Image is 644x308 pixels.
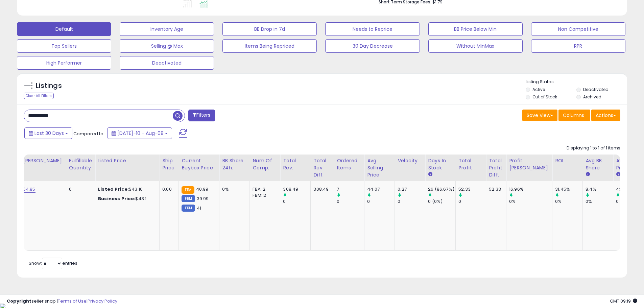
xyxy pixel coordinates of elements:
[23,157,63,164] div: [PERSON_NAME]
[367,186,395,192] div: 44.07
[555,157,580,164] div: ROI
[162,157,176,171] div: Ship Price
[337,157,361,171] div: Ordered Items
[526,79,627,85] p: Listing States:
[428,157,453,171] div: Days In Stock
[17,22,111,36] button: Default
[428,186,455,192] div: 26 (86.67%)
[616,171,620,177] small: Avg Win Price.
[325,22,420,36] button: Needs to Reprice
[188,110,215,121] button: Filters
[98,157,157,164] div: Listed Price
[222,157,247,171] div: BB Share 24h.
[117,130,164,137] span: [DATE]-10 - Aug-08
[458,157,483,171] div: Total Profit
[509,186,552,192] div: 16.96%
[36,81,62,91] h5: Listings
[586,157,610,171] div: Avg BB Share
[398,186,425,192] div: 0.27
[398,198,425,205] div: 0
[337,198,364,205] div: 0
[222,186,244,192] div: 0%
[98,196,154,202] div: $43.1
[69,186,90,192] div: 6
[107,127,172,139] button: [DATE]-10 - Aug-08
[73,131,104,137] span: Compared to:
[567,145,620,151] div: Displaying 1 to 1 of 1 items
[98,186,154,192] div: $43.10
[367,157,392,179] div: Avg Selling Price
[182,186,194,194] small: FBA
[88,298,117,304] a: Privacy Policy
[522,110,557,121] button: Save View
[398,157,422,164] div: Velocity
[563,112,584,119] span: Columns
[69,157,92,171] div: Fulfillable Quantity
[509,157,549,171] div: Profit [PERSON_NAME]
[58,298,87,304] a: Terms of Use
[313,157,331,179] div: Total Rev. Diff.
[367,198,395,205] div: 0
[196,186,209,192] span: 40.99
[17,56,111,70] button: High Performer
[98,186,129,192] b: Listed Price:
[458,186,486,192] div: 52.33
[583,87,609,92] label: Deactivated
[586,198,613,205] div: 0%
[509,198,552,205] div: 0%
[428,198,455,205] div: 0 (0%)
[162,186,173,192] div: 0.00
[120,56,214,70] button: Deactivated
[283,198,310,205] div: 0
[531,39,625,53] button: RPR
[555,198,582,205] div: 0%
[253,192,275,198] div: FBM: 2
[616,186,643,192] div: 43.14
[489,186,501,192] div: 52.33
[586,171,590,177] small: Avg BB Share.
[428,39,523,53] button: Without MinMax
[313,186,329,192] div: 308.49
[428,171,432,177] small: Days In Stock.
[428,22,523,36] button: BB Price Below Min
[616,157,641,171] div: Avg Win Price
[197,205,201,211] span: 41
[120,39,214,53] button: Selling @ Max
[591,110,620,121] button: Actions
[17,39,111,53] button: Top Sellers
[23,186,35,193] a: 54.85
[325,39,420,53] button: 30 Day Decrease
[29,260,77,266] span: Show: entries
[7,298,31,304] strong: Copyright
[283,186,310,192] div: 308.49
[253,186,275,192] div: FBA: 2
[182,205,195,212] small: FBM
[489,157,503,179] div: Total Profit Diff.
[24,93,54,99] div: Clear All Filters
[34,130,64,137] span: Last 30 Days
[222,39,317,53] button: Items Being Repriced
[610,298,637,304] span: 2025-09-8 09:19 GMT
[337,186,364,192] div: 7
[182,195,195,202] small: FBM
[120,22,214,36] button: Inventory Age
[616,198,643,205] div: 0
[253,157,277,171] div: Num of Comp.
[583,94,601,100] label: Archived
[98,195,135,202] b: Business Price:
[222,22,317,36] button: BB Drop in 7d
[458,198,486,205] div: 0
[586,186,613,192] div: 8.4%
[182,157,216,171] div: Current Buybox Price
[555,186,582,192] div: 31.45%
[558,110,590,121] button: Columns
[7,298,117,305] div: seller snap | |
[532,87,545,92] label: Active
[283,157,308,171] div: Total Rev.
[24,127,72,139] button: Last 30 Days
[197,195,209,202] span: 39.99
[532,94,557,100] label: Out of Stock
[531,22,625,36] button: Non Competitive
